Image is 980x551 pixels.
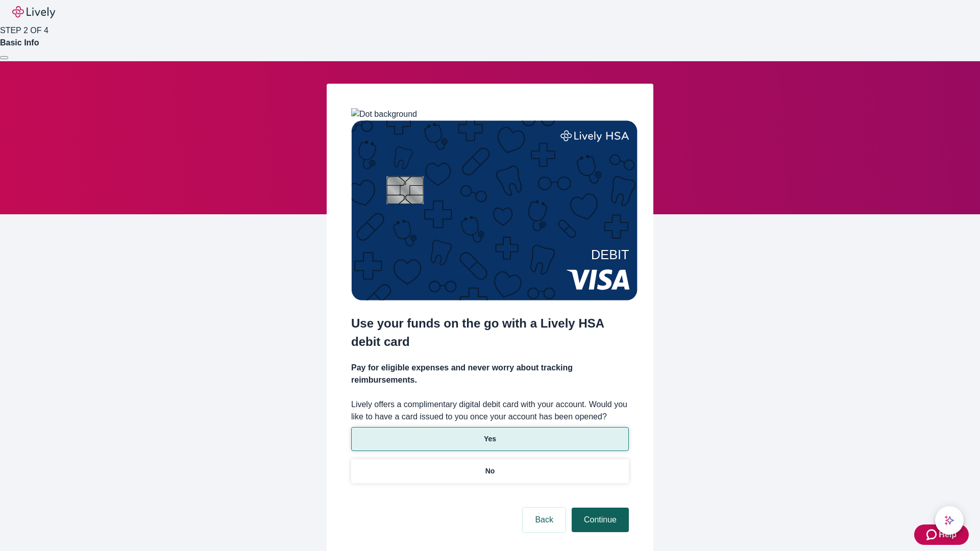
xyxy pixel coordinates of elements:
svg: Zendesk support icon [926,529,939,541]
button: Zendesk support iconHelp [914,524,969,545]
svg: Lively AI Assistant [944,515,954,525]
button: No [351,459,629,483]
img: Debit card [351,120,638,300]
button: Yes [351,427,629,451]
h2: Use your funds on the go with a Lively HSA debit card [351,314,629,351]
img: Lively [12,6,55,18]
button: chat [935,506,964,535]
p: Yes [484,434,496,444]
label: Lively offers a complimentary digital debit card with your account. Would you like to have a card... [351,398,629,423]
p: No [485,466,495,477]
button: Back [523,508,566,532]
button: Continue [572,508,629,532]
img: Dot background [351,108,417,120]
h4: Pay for eligible expenses and never worry about tracking reimbursements. [351,362,629,386]
span: Help [939,529,957,541]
